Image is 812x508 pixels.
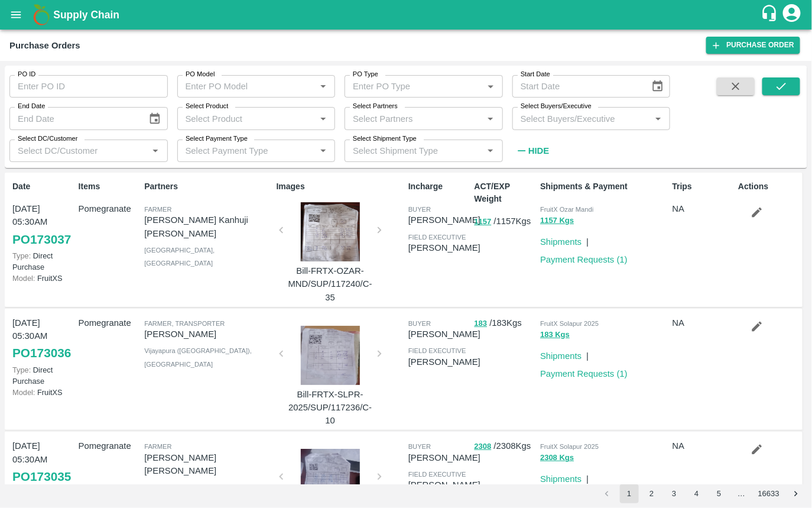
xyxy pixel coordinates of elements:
span: Type: [12,365,31,374]
p: NA [673,439,734,452]
div: Purchase Orders [9,38,80,53]
p: Trips [673,180,734,193]
p: FruitXS [12,387,74,398]
input: Select Product [181,111,313,126]
p: Shipments & Payment [540,180,667,193]
a: Payment Requests (1) [540,255,628,264]
input: Start Date [512,75,642,98]
label: PO Type [353,70,378,79]
span: field executive [408,471,466,478]
p: Incharge [408,180,470,193]
button: Go to page 2 [642,484,661,503]
p: [DATE] 05:30AM [12,316,74,343]
span: buyer [408,320,431,327]
p: ACT/EXP Weight [475,180,536,205]
p: Pomegranate [79,316,140,329]
label: PO ID [18,70,35,79]
p: Direct Purchase [12,364,74,387]
img: logo [30,3,53,27]
label: PO Model [186,70,215,79]
p: [PERSON_NAME] [PERSON_NAME] [144,451,271,478]
span: field executive [408,347,466,354]
p: Direct Purchase [12,250,74,273]
p: / 1157 Kgs [475,215,536,228]
button: Choose date [144,108,166,130]
span: buyer [408,206,431,213]
span: buyer [408,443,431,450]
a: Shipments [540,351,582,361]
input: Select Buyers/Executive [516,111,648,126]
button: Open [316,143,331,158]
input: Enter PO Model [181,79,313,94]
button: 1157 [475,215,492,229]
p: / 183 Kgs [475,316,536,330]
div: | [582,345,589,363]
p: NA [673,316,734,329]
p: [PERSON_NAME] [408,478,480,491]
p: [PERSON_NAME] [408,355,480,368]
span: Farmer [144,206,171,213]
button: Open [483,79,498,94]
button: Open [483,111,498,127]
button: Go to page 16633 [755,484,783,503]
span: Farmer, Transporter [144,320,225,327]
button: Open [316,111,331,127]
button: Choose date [647,75,669,98]
p: Date [12,180,74,193]
span: FruitX Solapur 2025 [540,320,599,327]
a: Payment Requests (1) [540,369,628,378]
input: Select Payment Type [181,143,297,158]
div: … [732,488,751,500]
input: Enter PO Type [348,79,480,94]
button: 183 Kgs [540,328,570,342]
p: [PERSON_NAME] Kanhuji [PERSON_NAME] [144,213,271,240]
p: NA [673,202,734,215]
a: Shipments [540,474,582,484]
button: Open [148,143,163,158]
span: Vijayapura ([GEOGRAPHIC_DATA]) , [GEOGRAPHIC_DATA] [144,347,252,367]
p: [PERSON_NAME] [144,328,271,341]
label: Select Buyers/Executive [521,102,592,111]
a: Purchase Order [706,37,800,54]
button: 1157 Kgs [540,214,574,228]
button: open drawer [2,1,30,28]
span: Farmer [144,443,171,450]
a: PO173036 [12,342,71,364]
p: Pomegranate [79,202,140,215]
span: Model: [12,388,35,397]
a: Supply Chain [53,7,761,23]
p: Bill-FRTX-OZAR-MND/SUP/117240/C-35 [286,264,375,304]
a: PO173037 [12,229,71,250]
button: Go to next page [787,484,805,503]
p: [DATE] 05:30AM [12,439,74,466]
label: Start Date [521,70,550,79]
button: Open [651,111,666,127]
span: [GEOGRAPHIC_DATA] , [GEOGRAPHIC_DATA] [144,247,215,267]
button: Go to page 3 [665,484,684,503]
b: Supply Chain [53,9,119,21]
span: FruitX Solapur 2025 [540,443,599,450]
p: Images [277,180,404,193]
button: page 1 [620,484,639,503]
p: Pomegranate [79,439,140,452]
p: Bill-FRTX-SLPR-2025/SUP/117236/C-10 [286,388,375,428]
input: End Date [9,107,139,130]
strong: Hide [528,146,549,156]
p: [PERSON_NAME] [408,241,480,254]
input: Select Partners [348,111,480,126]
button: 183 [475,317,488,331]
span: Model: [12,274,35,283]
input: Select Shipment Type [348,143,465,158]
div: account of current user [781,2,803,27]
button: Open [316,79,331,94]
input: Enter PO ID [9,75,168,98]
span: field executive [408,234,466,241]
button: Go to page 4 [687,484,706,503]
button: Open [483,143,498,158]
p: FruitXS [12,273,74,284]
button: 2308 Kgs [540,451,574,465]
span: Type: [12,251,31,260]
button: Go to page 5 [710,484,729,503]
p: [PERSON_NAME] [408,213,480,227]
label: Select Partners [353,102,398,111]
